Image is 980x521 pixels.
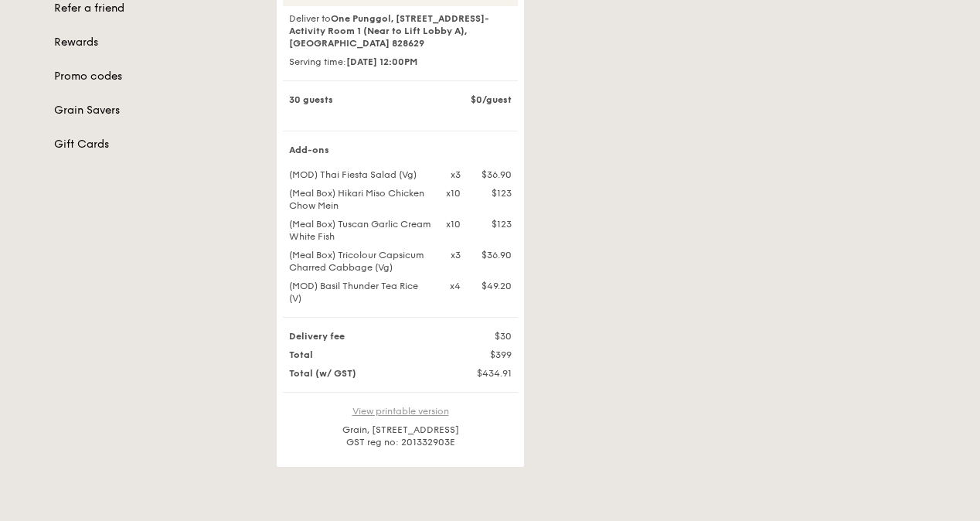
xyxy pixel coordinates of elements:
a: Grain Savers [54,103,258,118]
div: x3 [441,249,461,261]
strong: Delivery fee [289,331,345,342]
strong: Total (w/ GST) [289,368,356,379]
strong: [DATE] 12:00PM [346,56,417,67]
div: $0/guest [441,94,521,106]
div: (MOD) Thai Fiesta Salad (Vg) [280,169,441,181]
strong: One Punggol, [STREET_ADDRESS]-Activity Room 1 (Near to Lift Lobby A), [GEOGRAPHIC_DATA] 828629 [289,13,489,49]
div: x10 [441,218,461,230]
div: 30 guests [280,94,441,106]
strong: Total [289,349,313,360]
div: Serving time: [283,56,518,68]
div: (Meal Box) Hikari Miso Chicken Chow Mein [280,187,441,212]
div: x4 [441,280,461,292]
div: $36.90 [461,169,521,181]
a: Rewards [54,35,258,50]
div: (Meal Box) Tuscan Garlic Cream White Fish [280,218,441,243]
div: Grain, [STREET_ADDRESS] GST reg no: 201332903E [283,424,518,448]
div: $399 [441,349,521,361]
div: $434.91 [441,367,521,380]
a: View printable version [352,406,449,417]
a: Gift Cards [54,137,258,152]
a: Refer a friend [54,1,258,16]
div: Deliver to [283,12,518,49]
div: x10 [441,187,461,199]
div: $30 [441,330,521,342]
div: (Meal Box) Tricolour Capsicum Charred Cabbage (Vg) [280,249,441,274]
a: Promo codes [54,69,258,84]
div: $123 [461,218,521,230]
div: $123 [461,187,521,199]
div: $49.20 [461,280,521,292]
div: x3 [441,169,461,181]
div: (MOD) Basil Thunder Tea Rice (V) [280,280,441,305]
div: $36.90 [461,249,521,261]
div: Add-ons [280,144,521,156]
